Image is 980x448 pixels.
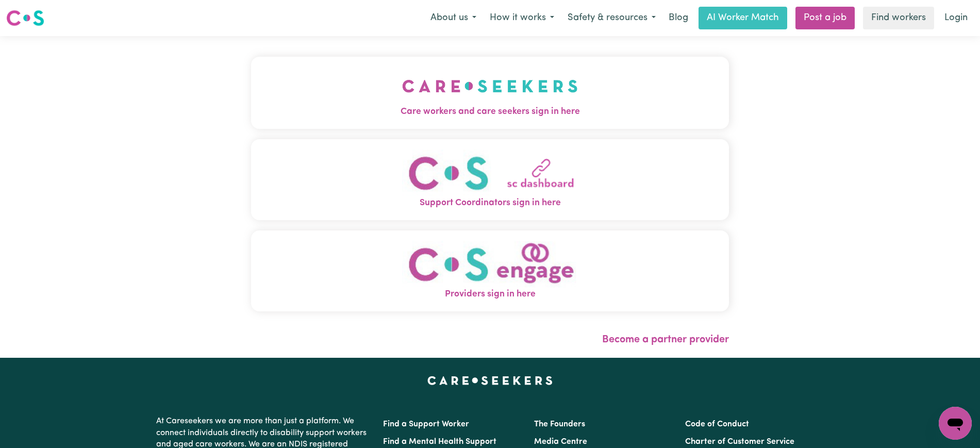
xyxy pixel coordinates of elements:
a: The Founders [534,420,585,428]
a: Login [938,7,974,29]
a: Find workers [863,7,934,29]
span: Care workers and care seekers sign in here [251,105,729,119]
button: Safety & resources [561,7,662,29]
a: Become a partner provider [602,335,729,345]
a: Charter of Customer Service [685,438,794,446]
a: Blog [662,7,694,29]
button: Support Coordinators sign in here [251,139,729,220]
iframe: Button to launch messaging window [939,407,972,440]
span: Support Coordinators sign in here [251,196,729,210]
a: AI Worker Match [699,7,787,29]
button: Care workers and care seekers sign in here [251,57,729,129]
a: Code of Conduct [685,420,749,428]
a: Careseekers home page [427,376,553,385]
a: Media Centre [534,438,587,446]
button: About us [424,7,483,29]
img: Careseekers logo [6,9,44,27]
a: Find a Support Worker [383,420,469,428]
span: Providers sign in here [251,288,729,301]
a: Post a job [795,7,855,29]
button: Providers sign in here [251,230,729,311]
a: Careseekers logo [6,6,44,30]
button: How it works [483,7,561,29]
